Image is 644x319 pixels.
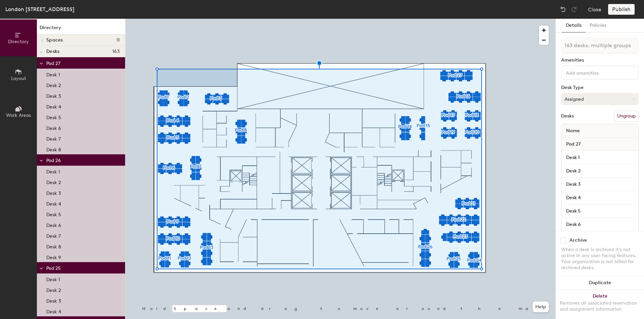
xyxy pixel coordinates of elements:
[561,93,639,105] button: Assigned
[563,180,637,189] input: Unnamed desk
[561,247,639,271] div: When a desk is archived it's not active in any user-facing features. Your organization is not bil...
[563,207,637,216] input: Unnamed desk
[556,276,644,290] button: Duplicate
[560,6,567,13] img: Undo
[46,178,61,185] p: Desk 2
[46,49,59,54] span: Desks
[563,138,584,150] span: Pod 27
[46,102,61,110] p: Desk 4
[563,125,583,137] span: Name
[46,286,61,293] p: Desk 2
[46,91,61,99] p: Desk 3
[570,238,587,243] div: Archive
[563,193,637,203] input: Unnamed desk
[46,307,61,315] p: Desk 4
[46,167,60,175] p: Desk 1
[46,275,60,283] p: Desk 1
[46,199,61,207] p: Desk 4
[614,110,639,122] button: Ungroup
[565,68,625,76] input: Add amenities
[46,242,61,250] p: Desk 8
[46,145,61,153] p: Desk 8
[586,19,610,32] button: Policies
[556,290,644,319] button: DeleteRemoves all associated reservation and assignment information
[46,253,61,260] p: Desk 9
[46,61,60,66] span: Pod 27
[588,4,601,15] button: Close
[46,113,61,121] p: Desk 5
[46,231,61,239] p: Desk 7
[561,58,639,63] div: Amenities
[46,70,60,78] p: Desk 1
[560,300,640,312] div: Removes all associated reservation and assignment information
[533,302,549,312] button: Help
[112,49,120,54] span: 163
[46,265,61,271] span: Pod 25
[11,76,26,81] span: Layout
[46,158,61,163] span: Pod 26
[46,37,63,43] span: Spaces
[46,221,61,228] p: Desk 6
[563,220,637,229] input: Unnamed desk
[561,113,574,119] div: Desks
[46,124,61,131] p: Desk 6
[563,153,637,162] input: Unnamed desk
[5,5,74,13] div: London [STREET_ADDRESS]
[562,19,586,32] button: Details
[117,37,120,43] span: 0
[46,188,61,196] p: Desk 3
[561,85,639,90] div: Desk Type
[563,166,637,176] input: Unnamed desk
[46,296,61,304] p: Desk 3
[8,39,29,45] span: Directory
[37,24,125,34] h1: Directory
[6,112,31,118] span: Work Areas
[46,134,61,142] p: Desk 7
[571,6,577,13] img: Redo
[46,81,61,88] p: Desk 2
[46,210,61,218] p: Desk 5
